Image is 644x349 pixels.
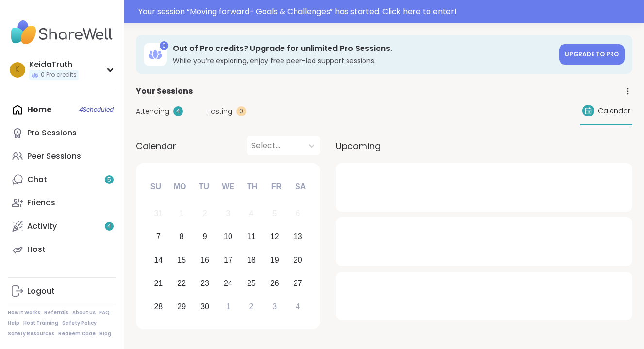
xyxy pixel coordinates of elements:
a: Activity4 [8,215,116,238]
div: 3 [226,207,231,220]
div: Mo [169,176,190,198]
a: Friends [8,191,116,215]
div: Choose Monday, September 29th, 2025 [171,296,192,317]
a: Host [8,238,116,261]
div: 18 [247,253,256,266]
div: Choose Friday, September 12th, 2025 [264,227,285,248]
div: 5 [272,207,277,220]
span: Upgrade to Pro [565,50,619,58]
a: About Us [72,309,96,316]
div: Choose Saturday, October 4th, 2025 [287,296,308,317]
div: Tu [193,176,215,198]
div: 19 [270,253,279,266]
a: Referrals [44,309,68,316]
span: Calendar [598,106,630,116]
div: 27 [294,277,302,290]
div: Choose Wednesday, September 24th, 2025 [218,273,239,294]
div: 16 [200,253,209,266]
div: Choose Tuesday, September 23rd, 2025 [195,273,215,294]
div: Choose Friday, October 3rd, 2025 [264,296,285,317]
div: We [217,176,239,198]
div: Choose Monday, September 22nd, 2025 [171,273,192,294]
a: Redeem Code [58,331,96,337]
div: Th [242,176,263,198]
a: How It Works [8,309,40,316]
div: 24 [224,277,232,290]
div: Choose Monday, September 8th, 2025 [171,227,192,248]
div: Choose Wednesday, September 17th, 2025 [218,250,239,271]
div: 8 [180,230,184,243]
div: Not available Monday, September 1st, 2025 [171,203,192,224]
div: Choose Thursday, October 2nd, 2025 [241,296,262,317]
div: 10 [224,230,232,243]
div: Choose Friday, September 19th, 2025 [264,250,285,271]
div: 4 [296,300,300,313]
div: 0 [160,41,168,50]
div: 31 [154,207,163,220]
div: 30 [200,300,209,313]
a: Safety Resources [8,331,54,337]
div: Choose Sunday, September 7th, 2025 [148,227,169,248]
span: 4 [107,222,111,231]
div: Choose Wednesday, September 10th, 2025 [218,227,239,248]
div: 7 [156,230,161,243]
div: Choose Thursday, September 18th, 2025 [241,250,262,271]
div: Not available Tuesday, September 2nd, 2025 [195,203,215,224]
div: Choose Tuesday, September 30th, 2025 [195,296,215,317]
div: Peer Sessions [27,151,81,162]
div: Host [27,244,46,255]
div: Choose Sunday, September 21st, 2025 [148,273,169,294]
h3: Out of Pro credits? Upgrade for unlimited Pro Sessions. [173,43,553,54]
div: KeidaTruth [29,59,79,70]
span: Hosting [206,106,232,116]
div: 14 [154,253,163,266]
div: 2 [203,207,207,220]
div: Your session “ Moving forward- Goals & Challenges ” has started. Click here to enter! [138,6,638,17]
a: Blog [99,331,111,337]
img: ShareWell Nav Logo [8,16,116,50]
div: 1 [180,207,184,220]
div: 13 [294,230,302,243]
div: 23 [200,277,209,290]
div: 1 [226,300,231,313]
div: 6 [296,207,300,220]
div: 2 [249,300,253,313]
a: Safety Policy [62,320,97,327]
span: K [15,64,20,76]
div: 20 [294,253,302,266]
a: Host Training [23,320,58,327]
span: Your Sessions [136,85,193,97]
div: Choose Thursday, September 11th, 2025 [241,227,262,248]
div: Logout [27,286,55,297]
div: 3 [272,300,277,313]
div: Not available Sunday, August 31st, 2025 [148,203,169,224]
div: Choose Sunday, September 28th, 2025 [148,296,169,317]
div: 21 [154,277,163,290]
span: Calendar [136,139,176,152]
a: Chat5 [8,168,116,191]
div: Not available Thursday, September 4th, 2025 [241,203,262,224]
div: Choose Tuesday, September 9th, 2025 [195,227,215,248]
div: 29 [177,300,186,313]
div: 17 [224,253,232,266]
div: 26 [270,277,279,290]
div: Choose Saturday, September 13th, 2025 [287,227,308,248]
div: Not available Wednesday, September 3rd, 2025 [218,203,239,224]
a: Upgrade to Pro [559,44,625,65]
div: Not available Saturday, September 6th, 2025 [287,203,308,224]
div: Choose Saturday, September 27th, 2025 [287,273,308,294]
span: 0 Pro credits [41,71,77,79]
span: 5 [107,176,111,184]
div: Choose Tuesday, September 16th, 2025 [195,250,215,271]
div: Choose Friday, September 26th, 2025 [264,273,285,294]
a: Logout [8,280,116,303]
a: Pro Sessions [8,121,116,145]
div: Activity [27,221,57,232]
a: Help [8,320,19,327]
div: Choose Monday, September 15th, 2025 [171,250,192,271]
div: 11 [247,230,256,243]
div: Choose Sunday, September 14th, 2025 [148,250,169,271]
div: 0 [236,106,246,116]
div: 25 [247,277,256,290]
span: Attending [136,106,169,116]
